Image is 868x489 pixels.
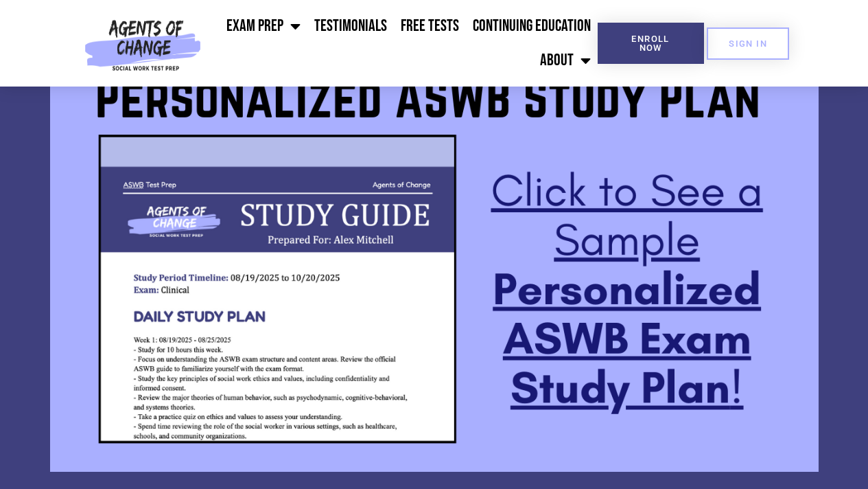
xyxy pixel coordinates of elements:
span: SIGN IN [729,39,767,48]
a: Free Tests [394,9,466,43]
span: Enroll Now [620,34,682,52]
a: Exam Prep [220,9,307,43]
a: Testimonials [307,9,394,43]
a: Enroll Now [598,23,704,64]
a: Continuing Education [466,9,598,43]
a: About [533,43,598,78]
nav: Menu [207,9,597,78]
a: SIGN IN [707,27,789,60]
